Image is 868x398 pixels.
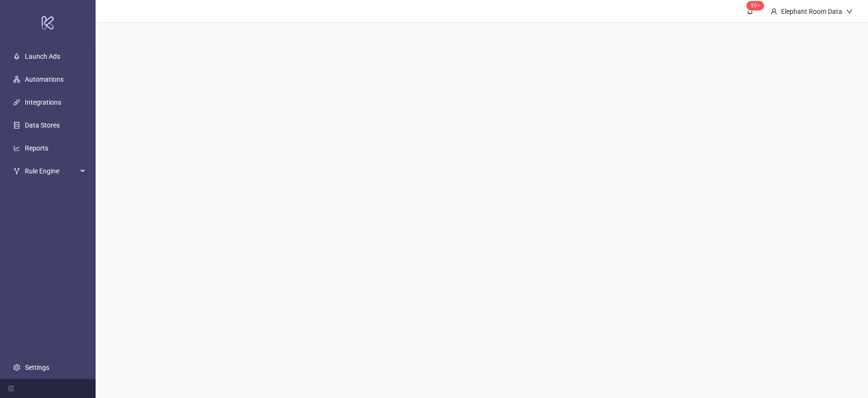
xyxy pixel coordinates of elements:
span: down [846,8,853,15]
span: bell [747,8,753,14]
span: user [770,8,777,15]
sup: 1583 [747,1,764,11]
span: fork [13,168,20,174]
a: Settings [25,364,49,371]
a: Reports [25,144,48,152]
a: Integrations [25,98,61,106]
a: Launch Ads [25,53,60,60]
div: Elephant Room Data [777,6,846,17]
a: Automations [25,75,64,83]
a: Data Stores [25,121,60,129]
span: menu-fold [8,385,14,392]
span: Rule Engine [25,161,77,181]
